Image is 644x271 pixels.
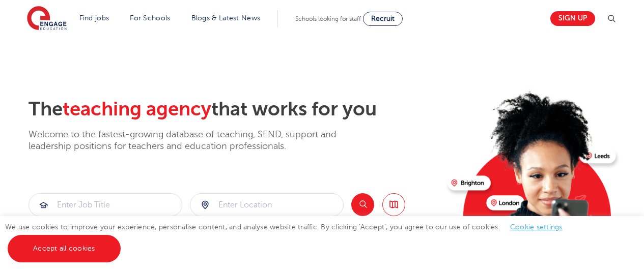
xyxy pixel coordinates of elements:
[510,223,563,231] a: Cookie settings
[130,14,170,22] a: For Schools
[8,235,121,262] a: Accept all cookies
[363,12,403,26] a: Recruit
[295,15,361,22] span: Schools looking for staff
[79,14,109,22] a: Find jobs
[29,194,182,216] input: Submit
[191,14,261,22] a: Blogs & Latest News
[29,129,365,153] p: Welcome to the fastest-growing database of teaching, SEND, support and leadership positions for t...
[29,193,182,217] div: Submit
[351,193,374,216] button: Search
[63,98,211,120] span: teaching agency
[550,11,595,26] a: Sign up
[190,194,343,216] input: Submit
[27,6,67,32] img: Engage Education
[190,193,344,217] div: Submit
[371,15,395,22] span: Recruit
[5,223,573,252] span: We use cookies to improve your experience, personalise content, and analyse website traffic. By c...
[29,98,439,121] h2: The that works for you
